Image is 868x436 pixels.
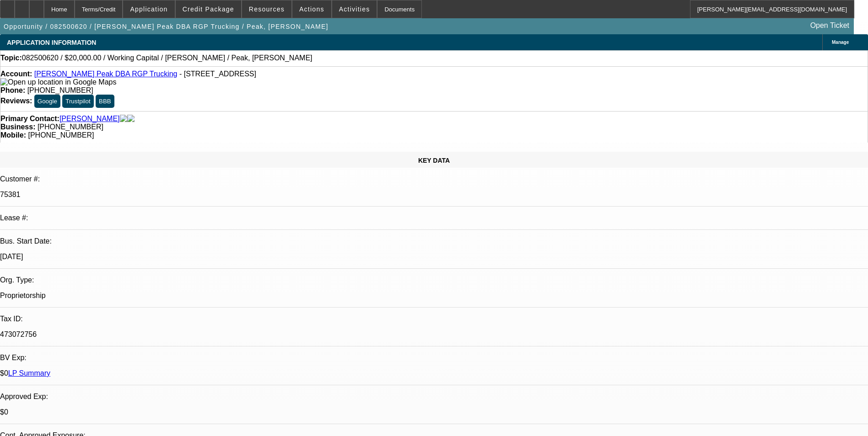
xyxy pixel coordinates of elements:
[127,115,135,123] img: linkedin-icon.png
[0,78,116,86] img: Open up location in Google Maps
[0,123,35,131] strong: Business:
[28,131,94,139] span: [PHONE_NUMBER]
[34,70,178,78] a: [PERSON_NAME] Peak DBA RGP Trucking
[34,95,60,108] button: Google
[0,131,26,139] strong: Mobile:
[292,0,331,18] button: Actions
[183,5,234,13] span: Credit Package
[38,123,103,131] span: [PHONE_NUMBER]
[8,369,50,377] a: LP Summary
[242,0,291,18] button: Resources
[832,40,849,45] span: Manage
[0,78,116,86] a: View Google Maps
[0,54,22,62] strong: Topic:
[0,97,32,105] strong: Reviews:
[123,0,174,18] button: Application
[96,95,114,108] button: BBB
[418,157,450,164] span: KEY DATA
[176,0,241,18] button: Credit Package
[332,0,377,18] button: Activities
[62,95,93,108] button: Trustpilot
[807,18,853,33] a: Open Ticket
[4,23,329,30] span: Opportunity / 082500620 / [PERSON_NAME] Peak DBA RGP Trucking / Peak, [PERSON_NAME]
[339,5,370,13] span: Activities
[0,70,32,78] strong: Account:
[249,5,285,13] span: Resources
[179,70,256,78] span: - [STREET_ADDRESS]
[0,86,25,94] strong: Phone:
[120,115,127,123] img: facebook-icon.png
[130,5,167,13] span: Application
[59,115,120,123] a: [PERSON_NAME]
[27,86,93,94] span: [PHONE_NUMBER]
[22,54,313,62] span: 082500620 / $20,000.00 / Working Capital / [PERSON_NAME] / Peak, [PERSON_NAME]
[299,5,324,13] span: Actions
[0,115,59,123] strong: Primary Contact:
[7,39,96,46] span: APPLICATION INFORMATION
